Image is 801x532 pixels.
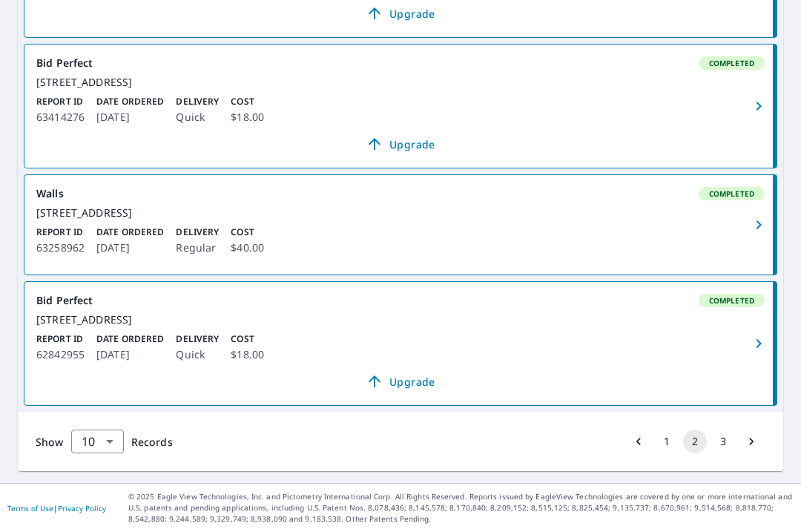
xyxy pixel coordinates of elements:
[231,239,264,257] p: $40.00
[36,56,765,70] div: Bid Perfect
[36,435,64,449] span: Show
[128,491,794,525] p: © 2025 Eagle View Technologies, Inc. and Pictometry International Corp. All Rights Reserved. Repo...
[36,313,765,326] div: [STREET_ADDRESS]
[58,503,106,513] a: Privacy Policy
[655,430,679,453] button: Go to page 1
[36,95,85,108] p: Report ID
[7,504,106,513] p: |
[231,346,264,364] p: $18.00
[36,132,765,156] a: Upgrade
[24,45,777,168] a: Bid PerfectCompleted[STREET_ADDRESS]Report ID63414276Date Ordered[DATE]DeliveryQuickCost$18.00Upg...
[96,346,164,364] p: [DATE]
[36,370,765,393] a: Upgrade
[739,430,763,453] button: Go to next page
[683,430,707,453] button: page 2
[36,1,765,25] a: Upgrade
[45,135,756,153] span: Upgrade
[24,175,777,275] a: WallsCompleted[STREET_ADDRESS]Report ID63258962Date Ordered[DATE]DeliveryRegularCost$40.00
[700,295,763,306] span: Completed
[96,239,164,257] p: [DATE]
[36,226,85,239] p: Report ID
[45,4,756,22] span: Upgrade
[96,95,164,108] p: Date Ordered
[96,332,164,346] p: Date Ordered
[176,239,219,257] p: Regular
[231,95,264,108] p: Cost
[36,294,765,307] div: Bid Perfect
[96,226,164,239] p: Date Ordered
[96,108,164,126] p: [DATE]
[711,430,735,453] button: Go to page 3
[176,95,219,108] p: Delivery
[176,332,219,346] p: Delivery
[131,435,173,449] span: Records
[176,226,219,239] p: Delivery
[700,58,763,68] span: Completed
[24,282,777,405] a: Bid PerfectCompleted[STREET_ADDRESS]Report ID62842955Date Ordered[DATE]DeliveryQuickCost$18.00Upg...
[7,503,53,513] a: Terms of Use
[36,239,85,257] p: 63258962
[700,188,763,199] span: Completed
[627,430,650,453] button: Go to previous page
[176,108,219,126] p: Quick
[36,108,85,126] p: 63414276
[71,430,124,453] div: Show 10 records
[231,108,264,126] p: $18.00
[36,187,765,200] div: Walls
[36,332,85,346] p: Report ID
[36,76,765,89] div: [STREET_ADDRESS]
[624,430,765,453] nav: pagination navigation
[36,346,85,364] p: 62842955
[71,421,124,462] div: 10
[231,332,264,346] p: Cost
[45,372,756,390] span: Upgrade
[231,226,264,239] p: Cost
[176,346,219,364] p: Quick
[36,206,765,220] div: [STREET_ADDRESS]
